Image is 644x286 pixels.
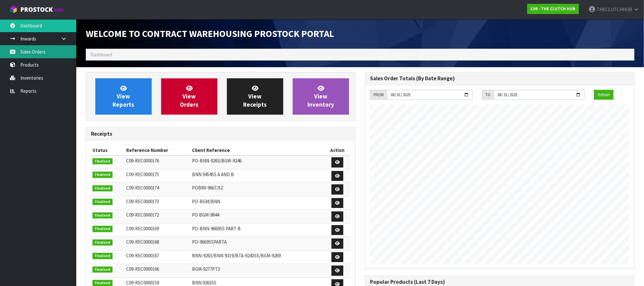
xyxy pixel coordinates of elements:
[190,145,325,155] th: Client Reference
[92,240,113,246] span: Finalised
[126,198,159,204] span: C09-REC0000173
[92,172,113,178] span: Finalised
[92,199,113,205] span: Finalised
[86,28,334,39] span: Welcome to Contract Warehousing ProStock Portal
[95,78,152,115] a: ViewReports
[192,280,216,286] span: BNN 9263SS
[192,185,223,191] span: POBMI-9667/X2
[482,90,494,100] div: TO
[597,6,632,12] span: THECLUTCHHUB
[92,267,113,273] span: Finalised
[92,212,113,219] span: Finalised
[126,212,159,218] span: C09-REC0000172
[243,84,267,108] span: View Receipts
[54,7,64,13] small: WMS
[126,253,159,259] span: C09-REC0000167
[192,225,241,232] span: PO-BNN-9669SS PART B
[161,78,217,115] a: ViewOrders
[126,171,159,177] span: C09-REC0000175
[92,253,113,259] span: Finalised
[113,84,134,108] span: View Reports
[370,279,629,285] h3: Popular Products (Last 7 Days)
[180,84,199,108] span: View Orders
[126,158,159,164] span: C09-REC0000176
[125,145,190,155] th: Reference Number
[192,171,234,177] span: BNN 9454SS A AND B
[91,145,125,155] th: Status
[126,280,159,286] span: C09-REC0000159
[126,185,159,191] span: C09-REC0000174
[126,225,159,232] span: C09-REC0000169
[227,78,283,115] a: ViewReceipts
[91,52,112,58] span: Dashboard
[192,212,219,218] span: PO BGM-9844
[92,158,113,165] span: Finalised
[10,5,17,13] img: cube-alt.png
[192,266,220,272] span: BGM-9277PT3
[126,239,159,245] span: C09-REC0000168
[91,131,350,137] h3: Receipts
[308,84,334,108] span: View Inventory
[192,198,220,204] span: PO-BGM/BNN
[370,90,387,100] div: FROM
[594,90,613,100] button: Refresh
[325,145,350,155] th: Action
[92,226,113,232] span: Finalised
[20,5,53,14] span: ProStock
[192,253,281,259] span: BNN-9263/BNN-9319/BTA-9243SS/BGM-9269
[92,185,113,192] span: Finalised
[126,266,159,272] span: C09-REC0000166
[293,78,349,115] a: ViewInventory
[192,239,227,245] span: PO-9669SSPARTA
[370,75,629,82] h3: Sales Order Totals (By Date Range)
[531,6,575,11] strong: C09 - THE CLUTCH HUB
[192,158,242,164] span: PO-BNN-9263/BGW-9246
